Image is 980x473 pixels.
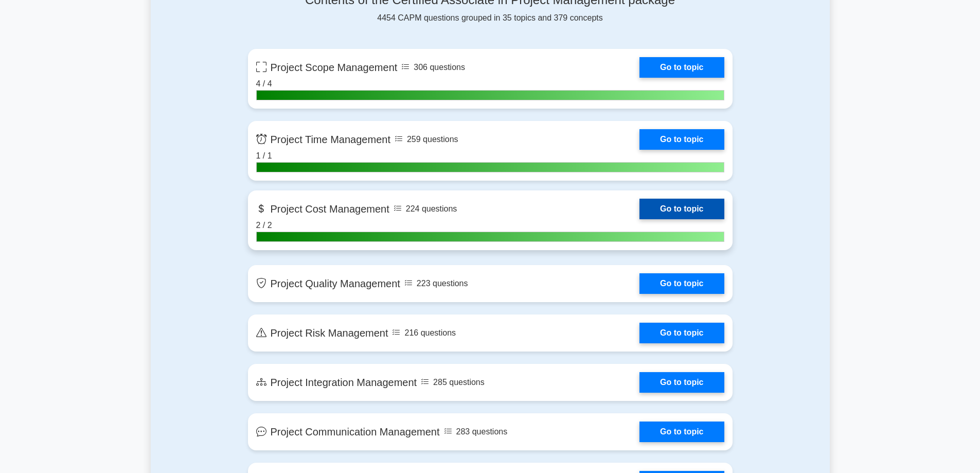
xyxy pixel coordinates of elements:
[639,129,724,150] a: Go to topic
[639,323,724,343] a: Go to topic
[639,199,724,219] a: Go to topic
[639,57,724,78] a: Go to topic
[639,372,724,393] a: Go to topic
[639,422,724,442] a: Go to topic
[639,273,724,294] a: Go to topic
